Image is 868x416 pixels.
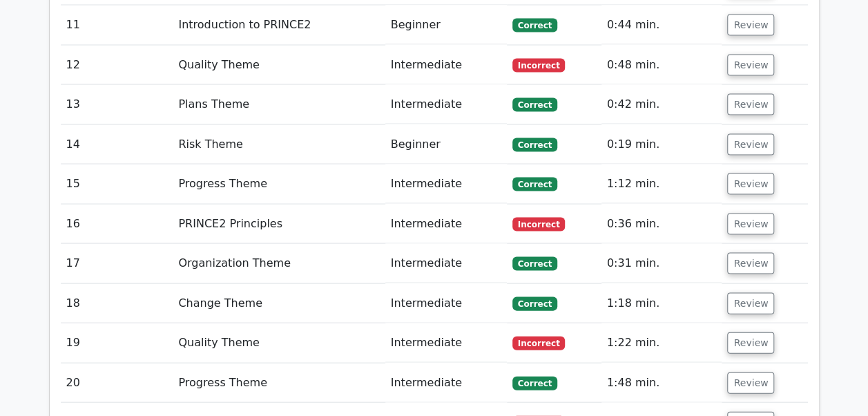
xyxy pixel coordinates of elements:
[61,125,173,164] td: 14
[727,15,774,36] button: Review
[385,6,507,45] td: Beginner
[512,257,557,271] span: Correct
[512,138,557,152] span: Correct
[173,205,385,244] td: PRINCE2 Principles
[385,205,507,244] td: Intermediate
[173,164,385,204] td: Progress Theme
[727,253,774,274] button: Review
[512,377,557,390] span: Correct
[173,125,385,164] td: Risk Theme
[61,6,173,45] td: 11
[173,6,385,45] td: Introduction to PRINCE2
[512,19,557,32] span: Correct
[512,337,566,350] span: Incorrect
[601,205,722,244] td: 0:36 min.
[601,125,722,164] td: 0:19 min.
[512,98,557,112] span: Correct
[727,173,774,195] button: Review
[385,46,507,85] td: Intermediate
[512,297,557,311] span: Correct
[385,323,507,363] td: Intermediate
[601,363,722,403] td: 1:48 min.
[385,244,507,283] td: Intermediate
[601,46,722,85] td: 0:48 min.
[601,164,722,204] td: 1:12 min.
[601,6,722,45] td: 0:44 min.
[727,134,774,155] button: Review
[61,323,173,363] td: 19
[512,218,566,231] span: Incorrect
[61,85,173,124] td: 13
[727,55,774,76] button: Review
[601,284,722,323] td: 1:18 min.
[512,59,566,73] span: Incorrect
[173,284,385,323] td: Change Theme
[601,85,722,124] td: 0:42 min.
[727,293,774,314] button: Review
[601,323,722,363] td: 1:22 min.
[601,244,722,283] td: 0:31 min.
[385,125,507,164] td: Beginner
[173,363,385,403] td: Progress Theme
[61,164,173,204] td: 15
[61,205,173,244] td: 16
[385,284,507,323] td: Intermediate
[173,85,385,124] td: Plans Theme
[512,178,557,191] span: Correct
[727,214,774,235] button: Review
[61,46,173,85] td: 12
[61,363,173,403] td: 20
[173,46,385,85] td: Quality Theme
[385,363,507,403] td: Intermediate
[385,85,507,124] td: Intermediate
[727,372,774,394] button: Review
[727,94,774,115] button: Review
[173,244,385,283] td: Organization Theme
[173,323,385,363] td: Quality Theme
[385,164,507,204] td: Intermediate
[61,244,173,283] td: 17
[61,284,173,323] td: 18
[727,332,774,354] button: Review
